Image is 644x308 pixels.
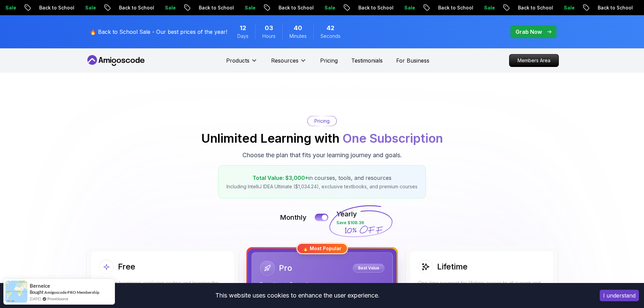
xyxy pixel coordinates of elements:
p: Best Value [354,265,383,271]
a: Amigoscode PRO Membership [44,290,99,295]
span: [DATE] [30,296,41,302]
a: Pricing [320,56,338,65]
p: Everything in Free, plus [260,281,384,288]
span: Total Value: $3,000+ [253,174,308,181]
p: Sale [473,4,495,11]
p: Pricing [314,118,330,124]
span: One Subscription [342,131,443,146]
span: Berneice [30,283,50,289]
p: One-time payment for lifetime access to all current and future courses. [418,280,545,293]
a: ProveSource [47,296,68,302]
p: Members Area [509,54,558,67]
button: Products [226,56,258,70]
p: Back to School [28,4,74,11]
p: Sale [234,4,256,11]
h2: Pro [279,263,292,274]
span: Seconds [320,33,340,40]
button: Resources [271,56,307,70]
p: Sale [553,4,575,11]
span: Bought [30,289,44,295]
p: Resources [271,56,299,65]
img: provesource social proof notification image [5,281,27,303]
span: 42 Seconds [327,23,334,33]
p: Ideal for beginners exploring coding and learning the basics for free. [99,280,226,293]
span: Days [237,33,248,40]
span: 12 Days [240,23,246,33]
p: in courses, tools, and resources [226,174,418,182]
h2: Lifetime [437,261,468,272]
a: For Business [396,56,429,65]
p: Products [226,56,249,65]
p: Back to School [188,4,234,11]
a: Members Area [509,54,559,67]
p: Back to School [108,4,154,11]
a: Testimonials [351,56,383,65]
p: Sale [314,4,335,11]
p: Back to School [348,4,393,11]
p: Back to School [268,4,314,11]
p: Choose the plan that fits your learning journey and goals. [242,150,402,160]
span: 40 Minutes [294,23,302,33]
span: Minutes [289,33,307,40]
h2: Unlimited Learning with [201,132,443,145]
p: Monthly [280,213,307,222]
span: Hours [262,33,276,40]
p: Sale [393,4,415,11]
button: Accept cookies [600,290,639,301]
p: Including IntelliJ IDEA Ultimate ($1,034.24), exclusive textbooks, and premium courses [226,183,418,190]
span: 3 Hours [265,23,273,33]
p: Sale [74,4,96,11]
p: Back to School [587,4,633,11]
div: This website uses cookies to enhance the user experience. [5,288,590,303]
p: Back to School [427,4,473,11]
p: Grab Now [516,28,542,36]
p: Back to School [507,4,553,11]
h2: Free [118,261,135,272]
p: 🔥 Back to School Sale - Our best prices of the year! [90,28,227,36]
p: Sale [154,4,176,11]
